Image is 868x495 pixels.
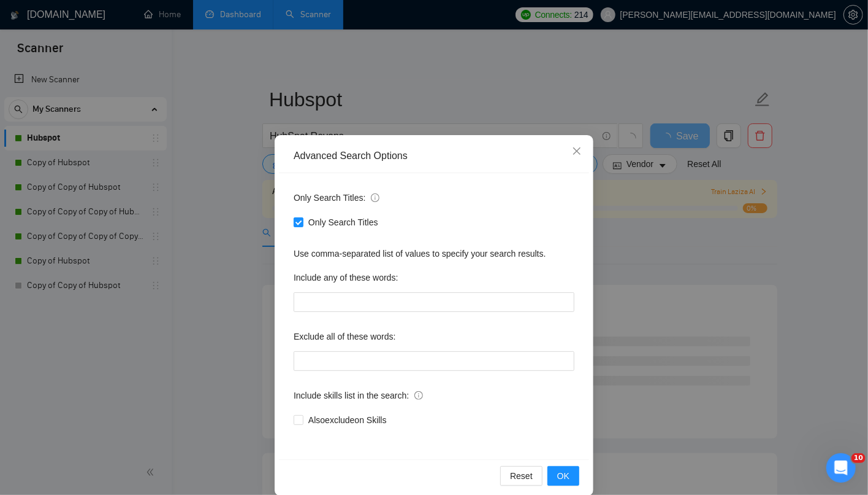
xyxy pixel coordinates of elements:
[547,466,579,486] button: OK
[294,149,574,163] div: Advanced Search Options
[414,391,423,400] span: info-circle
[294,327,396,346] label: Exclude all of these words:
[572,146,582,156] span: close
[851,453,866,463] span: 10
[557,469,569,483] span: OK
[371,193,379,202] span: info-circle
[303,413,392,427] span: Also exclude on Skills
[560,135,593,168] button: Close
[294,247,574,260] div: Use comma-separated list of values to specify your search results.
[303,216,383,229] span: Only Search Titles
[294,389,423,402] span: Include skills list in the search:
[294,268,398,287] label: Include any of these words:
[826,453,856,483] iframe: Intercom live chat
[500,466,542,486] button: Reset
[294,191,379,205] span: Only Search Titles:
[510,469,533,483] span: Reset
